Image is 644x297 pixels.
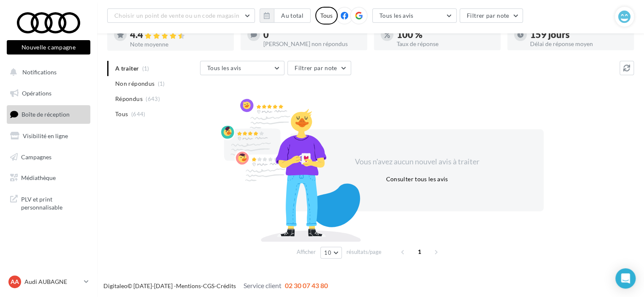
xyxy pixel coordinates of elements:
span: Non répondus [115,79,154,88]
a: Visibilité en ligne [5,127,92,145]
span: 02 30 07 43 80 [285,281,328,289]
div: Tous [315,7,338,25]
span: Opérations [22,90,51,97]
a: Campagnes [5,148,92,166]
div: 159 jours [530,30,627,39]
div: Open Intercom Messenger [615,268,636,289]
p: Audi AUBAGNE [24,278,81,286]
button: Notifications [5,63,89,81]
span: Notifications [22,68,57,76]
span: résultats/page [346,248,382,256]
span: (644) [131,111,146,117]
span: 1 [413,245,426,259]
a: Boîte de réception [5,105,92,123]
a: Mentions [176,282,201,289]
button: Tous les avis [200,61,284,75]
div: Vous n'avez aucun nouvel avis à traiter [344,156,490,167]
div: Délai de réponse moyen [530,41,627,47]
span: Visibilité en ligne [23,132,68,139]
button: Au total [274,8,311,23]
span: Service client [244,281,281,289]
div: Taux de réponse [397,41,494,47]
div: [PERSON_NAME] non répondus [263,41,360,47]
div: 100 % [397,30,494,39]
button: Filtrer par note [287,61,351,75]
a: Médiathèque [5,169,92,187]
button: Tous les avis [372,8,457,23]
a: Crédits [216,282,236,289]
a: CGS [203,282,214,289]
span: AA [11,278,19,286]
button: 10 [320,247,342,259]
span: Afficher [297,248,316,256]
span: Campagnes [21,153,51,160]
span: Choisir un point de vente ou un code magasin [114,12,239,19]
span: Tous [115,110,128,118]
span: © [DATE]-[DATE] - - - [103,282,328,289]
a: Opérations [5,84,92,102]
span: 10 [324,249,331,256]
span: Tous les avis [379,12,414,19]
span: Tous les avis [207,64,241,71]
a: Digitaleo [103,282,127,289]
span: (1) [158,80,165,87]
span: Boîte de réception [22,111,70,118]
button: Au total [260,8,311,23]
div: 4.4 [130,30,227,40]
span: Médiathèque [21,174,56,181]
span: Répondus [115,95,143,103]
span: (643) [146,95,160,102]
a: PLV et print personnalisable [5,190,92,215]
button: Consulter tous les avis [382,174,451,184]
span: PLV et print personnalisable [21,193,87,212]
a: AA Audi AUBAGNE [7,274,90,290]
div: Note moyenne [130,41,227,47]
button: Filtrer par note [460,8,523,23]
button: Nouvelle campagne [7,40,90,54]
button: Choisir un point de vente ou un code magasin [107,8,255,23]
div: 0 [263,30,360,39]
